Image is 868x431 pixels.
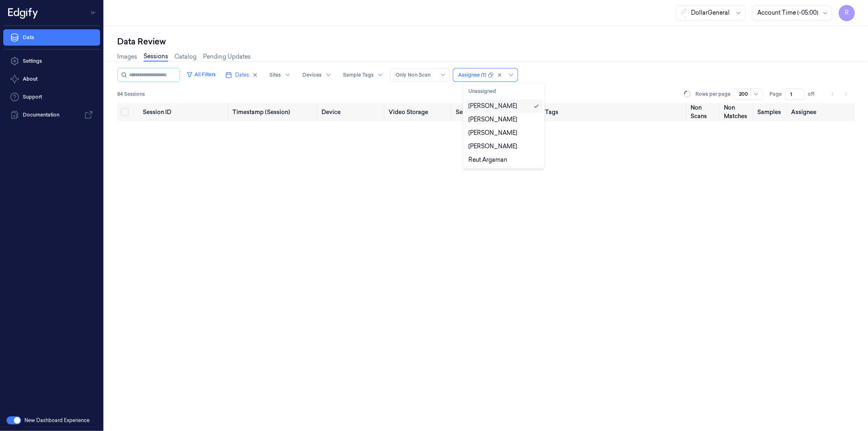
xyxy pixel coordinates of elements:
[87,6,100,19] button: Toggle Navigation
[183,68,219,81] button: All Filters
[203,53,251,61] a: Pending Updates
[839,5,855,21] button: R
[808,90,821,98] span: of 1
[222,68,261,81] button: Dates
[721,103,754,121] th: Non Matches
[695,90,730,98] p: Rows per page
[754,103,788,121] th: Samples
[3,53,100,69] a: Settings
[827,88,852,100] nav: pagination
[120,108,129,116] button: Select all
[117,36,855,47] div: Data Review
[788,103,855,121] th: Assignee
[770,90,782,98] span: Page
[175,53,197,61] a: Catalog
[144,52,168,62] a: Sessions
[465,85,542,98] button: Unassigned
[520,103,687,121] th: Sample Tags
[318,103,385,121] th: Device
[3,29,100,46] a: Data
[468,156,507,164] div: Reut Argaman
[117,90,145,98] span: 84 Sessions
[385,103,453,121] th: Video Storage
[3,89,100,105] a: Support
[468,102,517,110] div: [PERSON_NAME]
[3,107,100,123] a: Documentation
[687,103,721,121] th: Non Scans
[468,115,517,124] div: [PERSON_NAME]
[140,103,229,121] th: Session ID
[453,103,520,121] th: Session Tags
[229,103,319,121] th: Timestamp (Session)
[117,53,137,61] a: Images
[3,71,100,87] button: About
[468,129,517,137] div: [PERSON_NAME]
[235,71,249,79] span: Dates
[468,142,517,151] div: [PERSON_NAME]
